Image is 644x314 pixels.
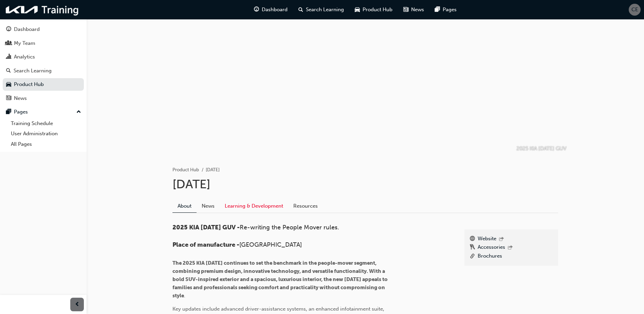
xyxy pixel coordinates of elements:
[516,145,566,153] p: 2025 KIA [DATE] GUV
[14,39,35,47] div: My Team
[478,243,505,252] a: Accessories
[14,94,27,102] div: News
[220,199,288,212] a: Learning & Development
[172,241,239,248] span: ​Place of manufacture -
[8,128,84,139] a: User Administration
[499,237,504,242] span: outbound-icon
[403,5,408,14] span: news-icon
[363,6,392,14] span: Product Hub
[3,51,84,63] a: Analytics
[429,3,462,17] a: pages-iconPages
[3,65,84,77] a: Search Learning
[14,53,35,61] div: Analytics
[478,235,496,244] a: Website
[3,106,84,118] button: Pages
[470,252,475,261] span: link-icon
[6,82,11,88] span: car-icon
[3,22,84,106] button: DashboardMy TeamAnalyticsSearch LearningProduct HubNews
[184,293,185,299] span: .
[172,199,197,213] a: About
[478,252,502,261] a: Brochures
[398,3,429,17] a: news-iconNews
[355,5,360,14] span: car-icon
[6,109,11,115] span: pages-icon
[470,243,475,252] span: keys-icon
[14,25,40,33] div: Dashboard
[249,3,293,17] a: guage-iconDashboard
[411,6,424,14] span: News
[172,260,389,299] span: The 2025 KIA [DATE] continues to set the benchmark in the people-mover segment, combining premium...
[254,5,259,14] span: guage-icon
[629,4,641,16] button: CE
[172,177,558,192] h1: [DATE]
[349,3,398,17] a: car-iconProduct Hub
[172,224,240,231] span: 2025 KIA [DATE] GUV -
[508,245,513,251] span: outbound-icon
[3,37,84,50] a: My Team
[298,5,303,14] span: search-icon
[6,54,11,60] span: chart-icon
[3,78,84,91] a: Product Hub
[3,92,84,105] a: News
[6,27,11,33] span: guage-icon
[293,3,349,17] a: search-iconSearch Learning
[6,95,11,102] span: news-icon
[306,6,344,14] span: Search Learning
[14,108,28,116] div: Pages
[172,167,199,173] a: Product Hub
[631,6,638,14] span: CE
[435,5,440,14] span: pages-icon
[6,68,11,74] span: search-icon
[262,6,288,14] span: Dashboard
[14,67,52,75] div: Search Learning
[75,300,80,309] span: prev-icon
[3,23,84,36] a: Dashboard
[8,139,84,150] a: All Pages
[470,235,475,244] span: www-icon
[443,6,457,14] span: Pages
[6,40,11,47] span: people-icon
[240,224,339,231] span: Re-writing the People Mover rules.
[3,3,81,17] img: kia-training
[8,118,84,129] a: Training Schedule
[76,108,81,117] span: up-icon
[239,241,302,248] span: [GEOGRAPHIC_DATA]
[288,199,323,212] a: Resources
[197,199,220,212] a: News
[206,166,220,174] li: [DATE]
